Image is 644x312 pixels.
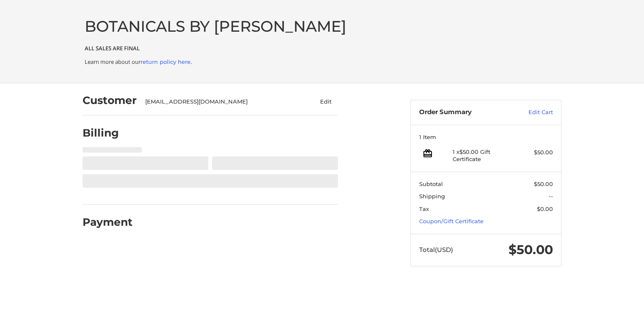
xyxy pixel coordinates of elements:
[509,242,553,257] span: $50.00
[453,148,517,162] h4: 1 x $50.00 Gift Certificate
[520,148,553,157] div: $50.00
[419,205,429,212] span: Tax
[419,108,510,117] h3: Order Summary
[419,218,484,224] a: Coupon/Gift Certificate
[85,17,346,36] a: BOTANICALS BY [PERSON_NAME]
[83,94,137,107] h2: Customer
[419,193,445,200] span: Shipping
[534,181,553,187] span: $50.00
[141,58,191,65] a: return policy here
[313,96,338,108] button: Edit
[419,181,443,187] span: Subtotal
[85,44,140,52] b: ALL SALES ARE FINAL
[419,246,453,254] span: Total (USD)
[85,58,560,66] p: Learn more about our .
[510,108,553,117] a: Edit Cart
[83,216,133,229] h2: Payment
[419,134,553,140] h3: 1 Item
[537,205,553,212] span: $0.00
[549,193,553,200] span: --
[145,98,297,106] div: [EMAIL_ADDRESS][DOMAIN_NAME]
[83,126,132,140] h2: Billing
